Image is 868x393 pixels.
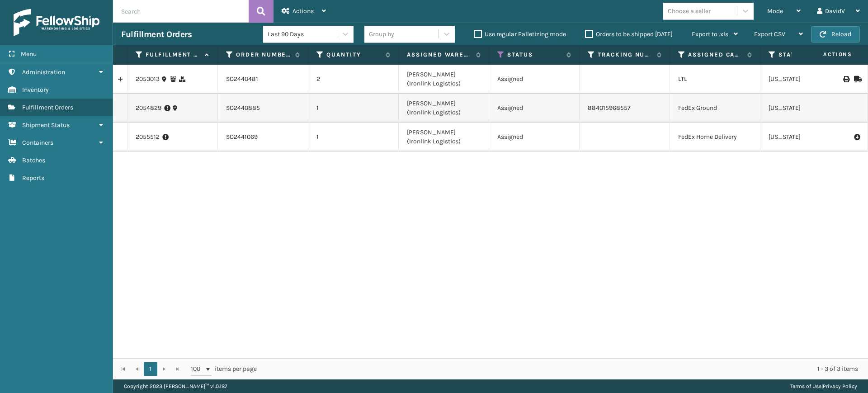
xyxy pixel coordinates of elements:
[754,30,785,38] span: Export CSV
[767,7,783,15] span: Mode
[489,94,580,123] td: Assigned
[670,65,760,94] td: LTL
[22,174,44,182] span: Reports
[778,51,833,59] label: State
[692,30,728,38] span: Export to .xls
[136,133,160,142] a: 2055512
[588,104,631,112] a: 884015968557
[218,94,308,123] td: SO2440885
[474,30,566,38] label: Use regular Palletizing mode
[22,86,49,94] span: Inventory
[22,121,70,129] span: Shipment Status
[790,379,857,393] div: |
[121,29,192,40] h3: Fulfillment Orders
[22,68,65,76] span: Administration
[191,362,257,376] span: items per page
[760,65,851,94] td: [US_STATE]
[369,29,394,39] div: Group by
[308,94,399,123] td: 1
[124,379,227,393] p: Copyright 2023 [PERSON_NAME]™ v 1.0.187
[308,65,399,94] td: 2
[489,123,580,152] td: Assigned
[795,47,858,62] span: Actions
[585,30,673,38] label: Orders to be shipped [DATE]
[308,123,399,152] td: 1
[598,51,652,59] label: Tracking Number
[823,383,857,389] a: Privacy Policy
[843,76,849,82] i: Print BOL
[399,123,489,152] td: [PERSON_NAME] (Ironlink Logistics)
[668,6,711,16] div: Choose a seller
[22,104,73,111] span: Fulfillment Orders
[146,51,200,59] label: Fulfillment Order Id
[22,156,45,164] span: Batches
[144,362,157,376] a: 1
[854,133,859,142] i: Pull Label
[136,104,161,113] a: 2054829
[191,365,204,374] span: 100
[268,29,338,39] div: Last 90 Days
[760,94,851,123] td: [US_STATE]
[218,65,308,94] td: SO2440481
[407,51,472,59] label: Assigned Warehouse
[292,7,314,15] span: Actions
[670,123,760,152] td: FedEx Home Delivery
[399,94,489,123] td: [PERSON_NAME] (Ironlink Logistics)
[136,75,160,84] a: 2053013
[399,65,489,94] td: [PERSON_NAME] (Ironlink Logistics)
[218,123,308,152] td: SO2441069
[22,139,53,147] span: Containers
[811,26,860,43] button: Reload
[489,65,580,94] td: Assigned
[21,50,37,58] span: Menu
[507,51,562,59] label: Status
[14,9,99,36] img: logo
[326,51,381,59] label: Quantity
[236,51,291,59] label: Order Number
[688,51,743,59] label: Assigned Carrier Service
[269,365,858,374] div: 1 - 3 of 3 items
[854,76,859,82] i: Mark as Shipped
[760,123,851,152] td: [US_STATE]
[790,383,821,389] a: Terms of Use
[670,94,760,123] td: FedEx Ground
